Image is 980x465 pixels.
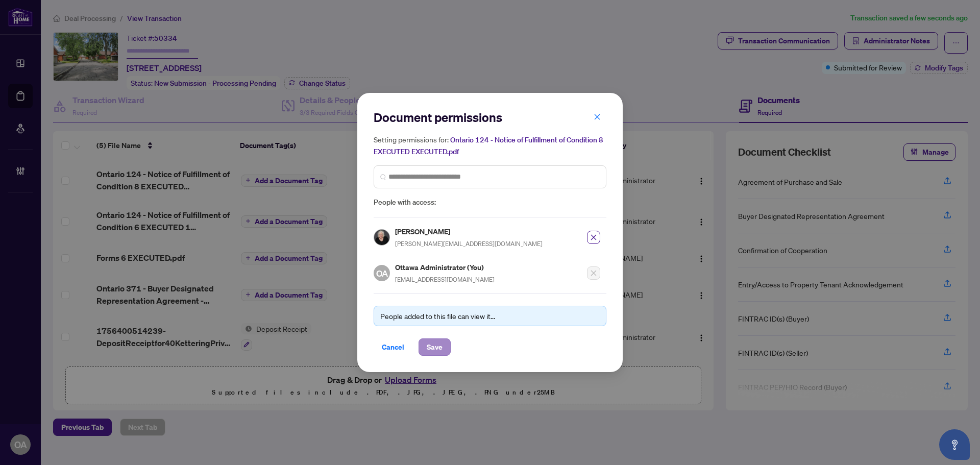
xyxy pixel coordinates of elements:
[395,226,543,237] h5: [PERSON_NAME]
[590,234,597,241] span: close
[594,113,601,120] span: close
[374,109,606,126] h2: Document permissions
[427,339,443,355] span: Save
[374,134,606,157] h5: Setting permissions for:
[395,240,543,248] span: [PERSON_NAME][EMAIL_ADDRESS][DOMAIN_NAME]
[374,135,603,156] span: Ontario 124 - Notice of Fulfillment of Condition 8 EXECUTED EXECUTED.pdf
[419,338,451,356] button: Save
[382,339,404,355] span: Cancel
[374,230,389,245] img: Profile Icon
[939,429,970,460] button: Open asap
[380,310,600,322] div: People added to this file can view it...
[374,338,412,356] button: Cancel
[395,261,495,273] h5: Ottawa Administrator (You)
[380,174,386,180] img: search_icon
[395,276,495,283] span: [EMAIL_ADDRESS][DOMAIN_NAME]
[376,266,388,280] span: OA
[374,197,606,208] span: People with access:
